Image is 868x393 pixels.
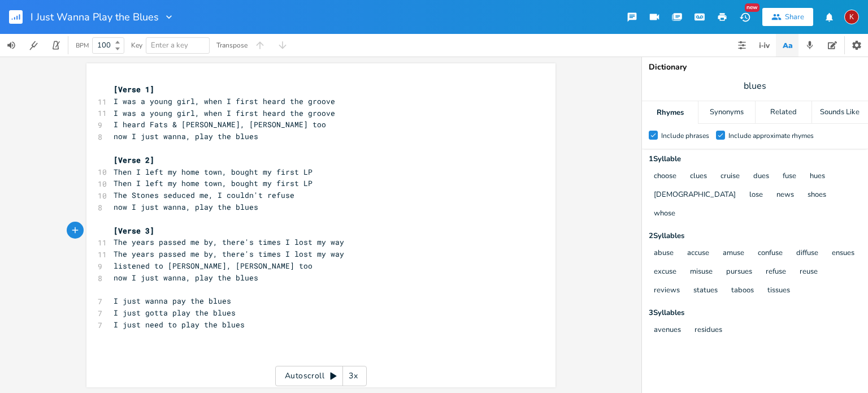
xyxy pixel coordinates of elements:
[654,172,676,182] button: choose
[654,191,736,200] button: [DEMOGRAPHIC_DATA]
[114,178,313,188] span: Then I left my home town, bought my first LP
[687,249,709,258] button: accuse
[756,101,811,124] div: Related
[114,249,344,259] span: The years passed me by, there's times I lost my way
[275,366,367,386] div: Autoscroll
[726,267,752,277] button: pursues
[114,319,245,330] span: I just need to play the blues
[131,42,142,49] div: Key
[114,308,236,318] span: I just gotta play the blues
[114,108,335,118] span: I was a young girl, when I first heard the groove
[654,326,681,335] button: avenues
[649,232,861,240] div: 2 Syllable s
[810,172,825,182] button: hues
[731,286,754,296] button: taboos
[808,191,826,200] button: shoes
[812,101,868,124] div: Sounds Like
[766,267,786,277] button: refuse
[343,366,363,386] div: 3x
[832,249,854,258] button: ensues
[642,101,698,124] div: Rhymes
[693,286,718,296] button: statues
[745,3,759,12] div: New
[796,249,818,258] button: diffuse
[753,172,769,182] button: dues
[744,80,766,93] span: blues
[758,249,783,258] button: confuse
[31,12,159,22] span: I Just Wanna Play the Blues
[114,84,154,94] span: [Verse 1]
[649,156,861,163] div: 1 Syllable
[114,119,326,129] span: I heard Fats & [PERSON_NAME], [PERSON_NAME] too
[844,10,859,24] div: kerynlee24
[800,267,818,277] button: reuse
[114,226,154,236] span: [Verse 3]
[734,7,756,27] button: New
[762,8,813,26] button: Share
[114,155,154,165] span: [Verse 2]
[776,191,794,200] button: news
[654,286,680,296] button: reviews
[654,249,674,258] button: abuse
[114,131,258,141] span: now I just wanna, play the blues
[114,273,258,283] span: now I just wanna, play the blues
[649,63,861,71] div: Dictionary
[649,309,861,317] div: 3 Syllable s
[114,202,258,212] span: now I just wanna, play the blues
[844,4,859,30] button: K
[698,101,754,124] div: Synonyms
[728,132,814,139] div: Include approximate rhymes
[114,96,335,106] span: I was a young girl, when I first heard the groove
[76,42,89,49] div: BPM
[654,267,676,277] button: excuse
[114,261,313,271] span: listened to [PERSON_NAME], [PERSON_NAME] too
[151,40,188,50] span: Enter a key
[661,132,709,139] div: Include phrases
[654,209,675,219] button: whose
[783,172,796,182] button: fuse
[785,12,804,22] div: Share
[690,267,713,277] button: misuse
[695,326,722,335] button: residues
[721,172,740,182] button: cruise
[114,237,344,247] span: The years passed me by, there's times I lost my way
[749,191,763,200] button: lose
[723,249,744,258] button: amuse
[216,42,248,49] div: Transpose
[114,296,231,306] span: I just wanna pay the blues
[114,167,313,177] span: Then I left my home town, bought my first LP
[767,286,790,296] button: tissues
[114,190,294,200] span: The Stones seduced me, I couldn't refuse
[690,172,707,182] button: clues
